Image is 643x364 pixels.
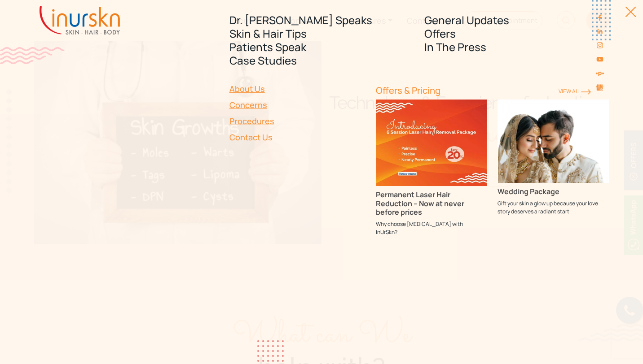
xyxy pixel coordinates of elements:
a: Dr. [PERSON_NAME] Speaks [229,13,414,27]
a: Concerns [229,97,365,113]
img: sejal-saheta-dermatologist [595,69,604,78]
a: Case Studies [229,54,414,67]
img: Wedding Package [498,100,609,183]
h3: Permanent Laser Hair Reduction – Now at never before prices [376,191,487,217]
a: View ALl [559,87,591,95]
a: General Updates [424,13,609,27]
img: orange-rightarrow [581,89,591,95]
a: Contact Us [229,129,365,145]
p: Gift your skin a glow up because your love story deserves a radiant start [498,199,609,216]
h6: Offers & Pricing [376,85,548,96]
img: linkedin [596,28,603,35]
img: facebook [596,14,603,21]
a: Skin & Hair Tips [229,27,414,40]
a: About Us [229,81,365,97]
img: youtube [596,56,603,63]
h3: Wedding Package [498,187,609,196]
img: inurskn-logo [40,6,120,35]
a: Offers [424,27,609,40]
a: Procedures [229,113,365,129]
img: Skin-and-Hair-Clinic [596,85,603,91]
a: Patients Speak [229,40,414,54]
img: Permanent Laser Hair Reduction – Now at never before prices [376,100,487,186]
p: Why choose [MEDICAL_DATA] with InUrSkn? [376,220,487,236]
img: instagram [596,42,603,49]
a: In The Press [424,40,609,54]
